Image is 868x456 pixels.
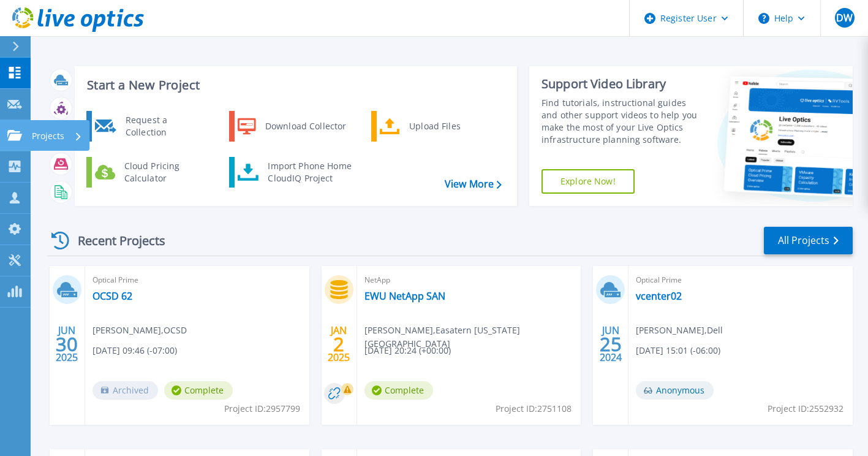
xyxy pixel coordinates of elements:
[364,381,433,400] span: Complete
[86,157,212,188] a: Cloud Pricing Calculator
[496,402,572,416] span: Project ID: 2751108
[92,273,302,287] span: Optical Prime
[229,111,355,142] a: Download Collector
[445,178,502,190] a: View More
[92,381,158,400] span: Archived
[87,78,501,92] h3: Start a New Project
[259,114,352,139] div: Download Collector
[403,114,494,139] div: Upload Files
[364,344,451,357] span: [DATE] 20:24 (+00:00)
[636,273,845,287] span: Optical Prime
[371,111,497,142] a: Upload Files
[32,120,64,152] p: Projects
[364,290,445,302] a: EWU NetApp SAN
[119,114,209,139] div: Request a Collection
[92,324,187,337] span: [PERSON_NAME] , OCSD
[768,402,843,416] span: Project ID: 2552932
[86,111,212,142] a: Request a Collection
[542,97,703,146] div: Find tutorials, instructional guides and other support videos to help you make the most of your L...
[836,13,853,23] span: DW
[56,339,78,349] span: 30
[164,381,233,400] span: Complete
[600,339,622,349] span: 25
[636,344,720,357] span: [DATE] 15:01 (-06:00)
[224,402,300,416] span: Project ID: 2957799
[636,324,723,337] span: [PERSON_NAME] , Dell
[333,339,344,349] span: 2
[636,381,714,400] span: Anonymous
[364,273,574,287] span: NetApp
[542,169,635,194] a: Explore Now!
[262,160,357,184] div: Import Phone Home CloudIQ Project
[542,76,703,92] div: Support Video Library
[636,290,682,302] a: vcenter02
[47,226,182,256] div: Recent Projects
[55,322,78,367] div: JUN 2025
[327,322,350,367] div: JAN 2025
[92,344,177,357] span: [DATE] 09:46 (-07:00)
[92,290,132,302] a: OCSD 62
[764,227,853,254] a: All Projects
[118,160,209,184] div: Cloud Pricing Calculator
[364,324,581,351] span: [PERSON_NAME] , Easatern [US_STATE][GEOGRAPHIC_DATA]
[599,322,622,367] div: JUN 2024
